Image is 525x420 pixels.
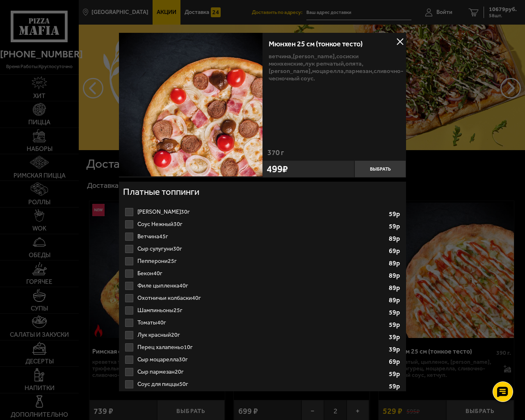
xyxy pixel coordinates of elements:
[354,160,406,178] button: Выбрать
[123,378,402,390] label: Соус для пиццы 50г
[267,164,288,174] span: 499 ₽
[123,317,402,329] li: Томаты
[123,218,402,231] label: Соус Нежный 30г
[262,149,406,160] div: 370 г
[123,292,402,304] li: Охотничьи колбаски
[389,260,402,267] strong: 89 р
[123,378,402,390] li: Соус для пиццы
[123,280,402,292] label: Филе цыпленка 40г
[389,358,402,365] strong: 69 р
[389,223,402,230] strong: 59 р
[123,267,402,280] label: Бекон 40г
[123,354,402,366] label: Сыр моцарелла 30г
[123,255,402,267] label: Пепперони 25г
[123,329,402,341] label: Лук красный 20г
[123,390,402,403] li: Грибной соус
[123,231,402,243] label: Ветчина 45г
[123,390,402,403] label: Грибной соус 50г
[123,366,402,378] label: Сыр пармезан 20г
[123,243,402,255] label: Сыр сулугуни 30г
[123,231,402,243] li: Ветчина
[389,371,402,377] strong: 59 р
[123,218,402,231] li: Соус Нежный
[389,297,402,304] strong: 89 р
[123,341,402,354] li: Перец халапеньо
[123,317,402,329] label: Томаты 40г
[389,272,402,279] strong: 89 р
[119,33,262,176] img: Мюнхен 25 см (тонкое тесто)
[123,243,402,255] li: Сыр сулугуни
[123,206,402,218] li: Соус Деликатес
[123,292,402,304] label: Охотничьи колбаски 40г
[389,334,402,340] strong: 39 р
[389,383,402,390] strong: 59 р
[123,206,402,218] label: [PERSON_NAME] 30г
[389,346,402,353] strong: 39 р
[389,248,402,254] strong: 69 р
[123,255,402,267] li: Пепперони
[123,186,402,201] h4: Платные топпинги
[389,322,402,328] strong: 59 р
[389,309,402,316] strong: 59 р
[123,329,402,341] li: Лук красный
[269,40,400,48] h3: Мюнхен 25 см (тонкое тесто)
[269,52,400,82] p: ветчина, [PERSON_NAME], сосиски мюнхенские, лук репчатый, опята, [PERSON_NAME], моцарелла, пармез...
[123,267,402,280] li: Бекон
[123,280,402,292] li: Филе цыпленка
[389,285,402,291] strong: 89 р
[389,211,402,217] strong: 59 р
[123,304,402,317] label: Шампиньоны 25г
[389,235,402,242] strong: 89 р
[123,366,402,378] li: Сыр пармезан
[123,354,402,366] li: Сыр моцарелла
[123,304,402,317] li: Шампиньоны
[123,341,402,354] label: Перец халапеньо 10г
